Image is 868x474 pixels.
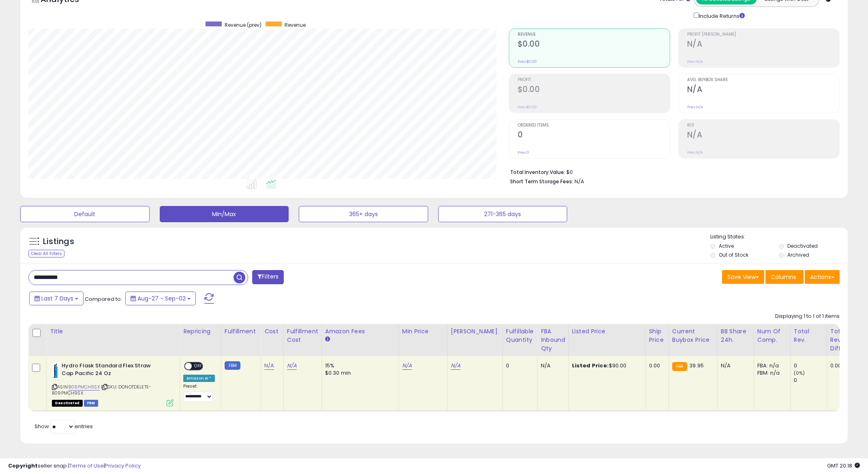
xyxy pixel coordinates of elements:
[518,150,529,155] small: Prev: 0
[572,327,642,336] div: Listed Price
[264,362,274,370] a: N/A
[518,105,537,109] small: Prev: $0.00
[34,423,93,430] span: Show: entries
[225,361,240,370] small: FBM
[518,59,537,64] small: Prev: $0.00
[160,206,289,222] button: Min/Max
[827,462,860,470] span: 2025-09-10 20:18 GMT
[687,39,839,50] h2: N/A
[43,236,74,247] h5: Listings
[687,130,839,141] h2: N/A
[41,294,73,302] span: Last 7 Days
[687,85,839,96] h2: N/A
[510,167,834,176] li: $0
[805,270,840,284] button: Actions
[285,21,306,28] span: Revenue
[84,400,99,407] span: FBM
[20,206,150,222] button: Default
[574,178,584,185] span: N/A
[771,273,796,281] span: Columns
[518,39,670,50] h2: $0.00
[722,270,764,284] button: Save View
[506,327,534,344] div: Fulfillable Quantity
[688,11,754,20] div: Include Returns
[794,370,805,376] small: (0%)
[52,384,151,396] span: | SKU: DONOTDELETE-B09PMCH9SX
[69,462,104,470] a: Terms of Use
[52,400,83,407] span: All listings that are unavailable for purchase on Amazon for any reason other than out-of-stock
[438,206,568,222] button: 271-365 days
[69,384,100,390] a: B09PMCH9SX
[687,78,839,82] span: Avg. Buybox Share
[687,123,839,128] span: ROI
[719,242,734,249] label: Active
[572,362,639,369] div: $90.00
[757,362,784,369] div: FBA: n/a
[183,384,215,402] div: Preset:
[794,377,827,384] div: 0
[572,362,609,369] b: Listed Price:
[225,21,261,28] span: Revenue (prev)
[192,363,205,370] span: OFF
[719,251,748,258] label: Out of Stock
[794,362,827,369] div: 0
[52,362,60,378] img: 219r3dmjm7L._SL40_.jpg
[649,362,662,369] div: 0.00
[29,292,84,305] button: Last 7 Days
[710,233,848,241] p: Listing States:
[787,251,809,258] label: Archived
[183,375,215,382] div: Amazon AI *
[518,32,670,37] span: Revenue
[506,362,531,369] div: 0
[252,270,284,284] button: Filters
[687,32,839,37] span: Profit [PERSON_NAME]
[125,292,196,305] button: Aug-27 - Sep-02
[687,105,703,109] small: Prev: N/A
[672,362,687,371] small: FBA
[137,294,186,302] span: Aug-27 - Sep-02
[510,178,573,185] b: Short Term Storage Fees:
[287,327,318,344] div: Fulfillment Cost
[183,327,218,336] div: Repricing
[402,327,444,336] div: Min Price
[830,362,843,369] div: 0.00
[775,313,840,320] div: Displaying 1 to 1 of 1 items
[757,369,784,377] div: FBM: n/a
[687,150,703,155] small: Prev: N/A
[325,327,395,336] div: Amazon Fees
[8,462,141,470] div: seller snap | |
[721,327,750,344] div: BB Share 24h.
[287,362,297,370] a: N/A
[264,327,280,336] div: Cost
[299,206,428,222] button: 365+ days
[757,327,787,344] div: Num of Comp.
[541,327,565,353] div: FBA inbound Qty
[52,362,174,405] div: ASIN:
[518,130,670,141] h2: 0
[830,327,846,353] div: Total Rev. Diff.
[325,369,392,377] div: $0.30 min
[325,362,392,369] div: 15%
[541,362,562,369] div: N/A
[510,169,565,176] b: Total Inventory Value:
[765,270,804,284] button: Columns
[649,327,665,344] div: Ship Price
[518,123,670,128] span: Ordered Items
[402,362,412,370] a: N/A
[518,85,670,96] h2: $0.00
[85,295,122,303] span: Compared to:
[50,327,176,336] div: Title
[689,362,704,369] span: 39.95
[8,462,38,470] strong: Copyright
[105,462,141,470] a: Privacy Policy
[672,327,714,344] div: Current Buybox Price
[687,59,703,64] small: Prev: N/A
[451,327,499,336] div: [PERSON_NAME]
[451,362,461,370] a: N/A
[721,362,748,369] div: N/A
[787,242,818,249] label: Deactivated
[794,327,823,344] div: Total Rev.
[325,336,330,343] small: Amazon Fees.
[62,362,160,379] b: Hydro Flask Standard Flex Straw Cap Pacific 24 Oz
[28,250,64,257] div: Clear All Filters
